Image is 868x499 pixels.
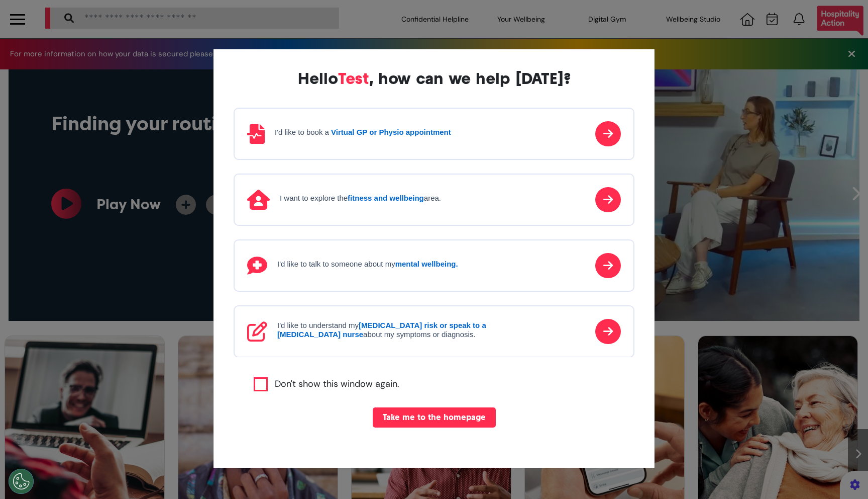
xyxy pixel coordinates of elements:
strong: [MEDICAL_DATA] risk or speak to a [MEDICAL_DATA] nurse [277,321,486,339]
strong: fitness and wellbeing [348,194,424,202]
h4: I'd like to understand my about my symptoms or diagnosis. [277,321,518,339]
span: Test [338,69,369,88]
div: Hello , how can we help [DATE]? [234,69,634,88]
h4: I'd like to book a [275,128,451,137]
button: Take me to the homepage [373,407,496,428]
label: Don't show this window again. [275,377,399,391]
strong: mental wellbeing. [395,260,458,268]
input: Agree to privacy policy [254,377,268,391]
h4: I want to explore the area. [280,194,441,203]
strong: Virtual GP or Physio appointment [331,128,451,136]
button: Open Preferences [9,469,34,494]
h4: I'd like to talk to someone about my [277,260,458,269]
